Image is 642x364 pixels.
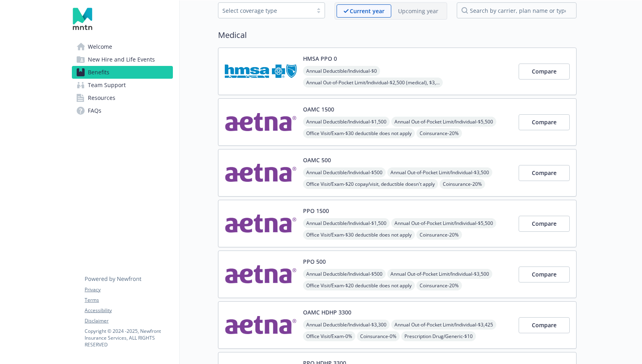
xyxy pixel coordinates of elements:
span: Resources [88,91,115,104]
div: Select coverage type [222,6,309,15]
span: Coinsurance - 20% [416,128,462,138]
img: Aetna Inc carrier logo [225,105,297,139]
span: Office Visit/Exam - $20 deductible does not apply [303,280,415,290]
span: Office Visit/Exam - $30 deductible does not apply [303,230,415,240]
a: Resources [72,91,173,104]
span: Compare [532,68,557,75]
input: search by carrier, plan name or type [457,2,577,18]
span: Annual Out-of-Pocket Limit/Individual - $2,500 (medical), $3,600 (prescription) [303,78,443,88]
button: Compare [519,64,570,80]
img: Aetna Inc carrier logo [225,308,297,342]
span: Compare [532,271,557,278]
img: Aetna Inc carrier logo [225,156,297,190]
span: Compare [532,169,557,177]
button: OAMC 500 [303,156,331,164]
span: Annual Deductible/Individual - $1,500 [303,218,390,228]
span: Annual Deductible/Individual - $1,500 [303,117,390,127]
a: Disclaimer [85,317,172,324]
button: PPO 500 [303,257,326,266]
span: Office Visit/Exam - 0% [303,331,355,341]
a: Privacy [85,286,172,293]
p: Copyright © 2024 - 2025 , Newfront Insurance Services, ALL RIGHTS RESERVED [85,328,172,348]
span: Coinsurance - 0% [357,331,400,341]
span: Office Visit/Exam - $20 copay/visit, deductible doesn't apply [303,179,438,189]
span: Compare [532,220,557,227]
span: Team Support [88,79,126,91]
button: Compare [519,114,570,130]
span: Annual Out-of-Pocket Limit/Individual - $5,500 [391,218,496,228]
a: Terms [85,296,172,304]
span: New Hire and Life Events [88,53,155,66]
span: Welcome [88,40,112,53]
button: HMSA PPO 0 [303,54,337,63]
span: Coinsurance - 20% [416,280,462,290]
span: Compare [532,118,557,126]
span: Prescription Drug/Generic - $10 [401,331,476,341]
span: Annual Out-of-Pocket Limit/Individual - $3,500 [387,269,492,279]
img: Aetna Inc carrier logo [225,257,297,291]
span: Office Visit/Exam - $30 deductible does not apply [303,128,415,138]
button: Compare [519,165,570,181]
button: OAMC HDHP 3300 [303,308,351,316]
span: Annual Out-of-Pocket Limit/Individual - $3,500 [387,167,492,177]
span: Annual Out-of-Pocket Limit/Individual - $3,425 [391,320,496,330]
span: Annual Out-of-Pocket Limit/Individual - $5,500 [391,117,496,127]
span: Annual Deductible/Individual - $3,300 [303,320,390,330]
p: Current year [350,7,384,15]
h2: Medical [218,29,577,41]
button: Compare [519,317,570,333]
span: FAQs [88,104,101,117]
span: Coinsurance - 20% [440,179,485,189]
a: Welcome [72,40,173,53]
span: Annual Deductible/Individual - $500 [303,167,386,177]
a: Accessibility [85,307,172,314]
button: OAMC 1500 [303,105,334,113]
span: Benefits [88,66,109,79]
a: Benefits [72,66,173,79]
img: Aetna Inc carrier logo [225,207,297,241]
button: Compare [519,216,570,232]
a: Team Support [72,79,173,91]
span: Coinsurance - 20% [416,230,462,240]
span: Compare [532,321,557,329]
button: Compare [519,267,570,282]
img: Hawaii Medical Service Association carrier logo [225,54,297,88]
span: Annual Deductible/Individual - $500 [303,269,386,279]
p: Upcoming year [398,7,438,15]
a: FAQs [72,104,173,117]
span: Annual Deductible/Individual - $0 [303,66,380,76]
a: New Hire and Life Events [72,53,173,66]
button: PPO 1500 [303,207,329,215]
